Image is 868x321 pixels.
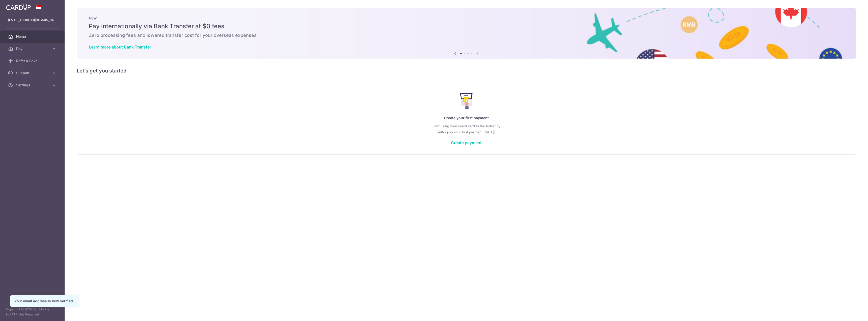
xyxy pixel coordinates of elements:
iframe: Opens a widget where you can find more information [836,306,863,318]
p: NEW [89,16,844,20]
img: Make Payment [460,93,473,109]
a: Learn more about Bank Transfer [89,44,151,50]
img: Bank transfer banner [77,8,856,59]
h5: Let’s get you started [77,67,856,75]
p: Create your first payment [87,115,846,121]
span: Refer & Save [16,58,49,63]
img: CardUp [6,4,31,10]
span: Home [16,34,49,39]
span: Support [16,70,49,76]
div: Your email address is now verified. [14,299,74,304]
span: Pay [16,46,49,51]
h6: Zero processing fees and lowered transfer cost for your overseas expenses [89,32,844,38]
p: [EMAIL_ADDRESS][DOMAIN_NAME] [8,18,57,23]
p: Start using your credit card to the fullest by setting up your first payment [DATE]! [87,123,846,135]
span: Settings [16,83,49,88]
a: Create payment [451,140,482,145]
h5: Pay internationally via Bank Transfer at $0 fees [89,22,844,30]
